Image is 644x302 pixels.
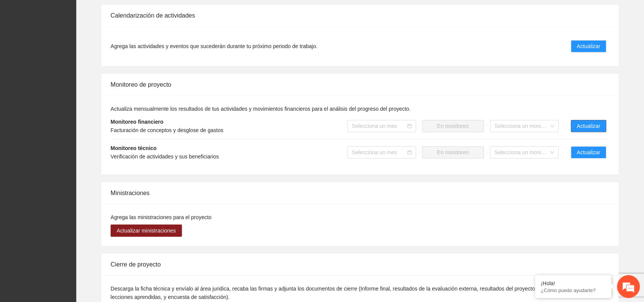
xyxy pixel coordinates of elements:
[111,286,598,300] span: Descarga la ficha técnica y envíalo al área juridica, recaba las firmas y adjunta los documentos ...
[571,120,607,132] button: Actualizar
[40,39,128,49] div: Chatee con nosotros ahora
[111,42,317,50] span: Agrega las actividades y eventos que sucederán durante tu próximo periodo de trabajo.
[111,106,411,112] span: Actualiza mensualmente los resultados de tus actividades y movimientos financieros para el anális...
[111,182,610,204] div: Ministraciones
[111,127,224,133] span: Facturación de conceptos y desglose de gastos
[44,102,105,179] span: Estamos en línea.
[125,4,143,22] div: Minimizar ventana de chat en vivo
[111,5,610,26] div: Calendarización de actividades
[407,150,412,155] span: calendar
[571,146,607,158] button: Actualizar
[4,208,145,235] textarea: Escriba su mensaje y pulse “Intro”
[111,228,182,234] a: Actualizar ministraciones
[407,124,412,128] span: calendar
[577,42,601,50] span: Actualizar
[111,74,610,95] div: Monitoreo de proyecto
[577,122,601,130] span: Actualizar
[111,145,157,151] strong: Monitoreo técnico
[117,226,176,235] span: Actualizar ministraciones
[111,224,182,237] button: Actualizar ministraciones
[571,40,607,52] button: Actualizar
[111,254,610,275] div: Cierre de proyecto
[541,287,606,293] p: ¿Cómo puedo ayudarte?
[111,214,212,220] span: Agrega las ministraciones para el proyecto
[111,119,163,125] strong: Monitoreo financiero
[541,280,606,286] div: ¡Hola!
[577,148,601,157] span: Actualizar
[111,153,219,160] span: Verificación de actividades y sus beneficiarios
